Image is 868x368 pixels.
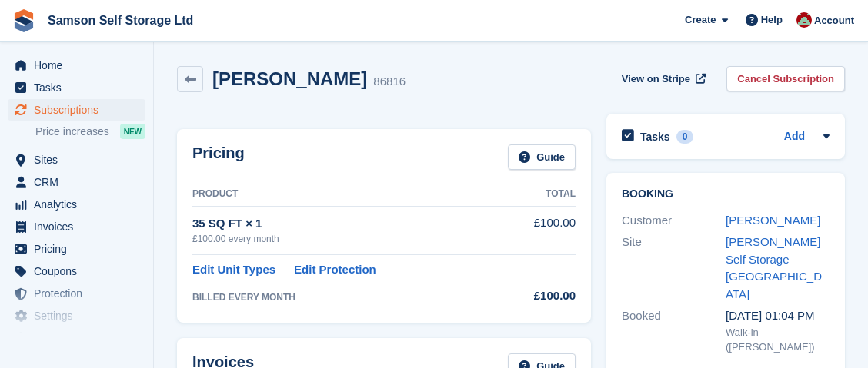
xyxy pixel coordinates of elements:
div: NEW [120,124,145,139]
div: 35 SQ FT × 1 [192,215,505,233]
a: Samson Self Storage Ltd [42,8,199,33]
a: [PERSON_NAME] Self Storage [GEOGRAPHIC_DATA] [726,235,822,300]
span: Account [814,13,854,28]
span: Sites [34,149,126,171]
a: menu [8,77,145,98]
span: View on Stripe [622,71,690,87]
a: menu [8,327,145,349]
a: Guide [508,144,576,170]
a: Edit Protection [294,261,376,279]
div: Booked [622,307,726,355]
h2: Tasks [640,130,670,144]
a: menu [8,55,145,76]
h2: Pricing [192,144,245,170]
td: £100.00 [505,206,576,254]
div: 0 [676,130,694,144]
a: Cancel Subscription [726,66,845,91]
span: Home [34,55,126,76]
img: Ian [796,12,812,28]
span: Invoices [34,216,126,237]
a: Price increases NEW [35,123,145,140]
img: stora-icon-8386f47178a22dfd0bd8f6a31ec36ba5ce8667c1dd55bd0f319d3a0aa187defe.svg [12,9,35,32]
span: CRM [34,171,126,193]
div: 86816 [373,73,406,91]
div: [DATE] 01:04 PM [726,307,830,325]
span: Capital [34,327,126,349]
span: Analytics [34,194,126,215]
a: menu [8,305,145,327]
div: Site [622,234,726,303]
h2: Booking [622,188,830,201]
span: Price increases [35,124,109,139]
a: menu [8,216,145,237]
a: menu [8,283,145,304]
div: £100.00 [505,287,576,305]
a: menu [8,99,145,121]
a: Add [784,128,805,146]
div: Customer [622,212,726,230]
span: Settings [34,305,126,327]
a: menu [8,194,145,215]
a: menu [8,149,145,171]
div: BILLED EVERY MONTH [192,290,505,304]
h2: [PERSON_NAME] [212,68,367,89]
span: Help [761,12,783,28]
span: Create [685,12,716,28]
span: Tasks [34,77,126,98]
a: menu [8,260,145,282]
span: Coupons [34,260,126,282]
a: menu [8,171,145,193]
a: Edit Unit Types [192,261,275,279]
span: Pricing [34,238,126,260]
div: £100.00 every month [192,232,505,246]
a: [PERSON_NAME] [726,214,820,227]
div: Walk-in ([PERSON_NAME]) [726,325,830,355]
a: View on Stripe [616,66,709,91]
th: Total [505,182,576,207]
a: menu [8,238,145,260]
span: Subscriptions [34,99,126,121]
span: Protection [34,283,126,304]
th: Product [192,182,505,207]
